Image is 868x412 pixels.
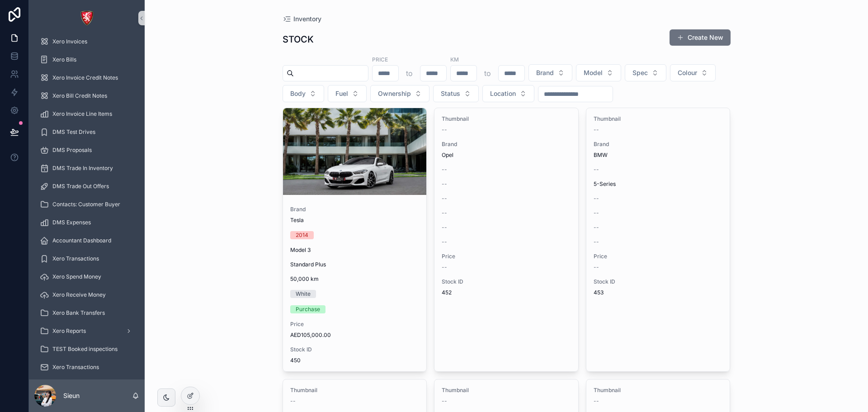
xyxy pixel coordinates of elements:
span: Price [290,321,420,328]
span: -- [442,166,447,173]
span: -- [442,195,447,202]
span: BMW [594,152,608,159]
span: Standard Plus [290,261,326,268]
p: to [484,68,491,79]
div: 2014 [296,231,308,239]
span: Colour [678,68,697,77]
span: -- [442,224,447,231]
button: Select Button [482,85,534,102]
span: 50,000 km [290,275,420,283]
span: TEST Booked inspections [52,346,118,353]
span: Spec [632,68,648,77]
button: Select Button [370,85,429,102]
span: -- [594,195,599,202]
span: AED105,000.00 [290,331,420,339]
div: scrollable content [29,36,145,379]
button: Select Button [283,85,324,102]
label: KM [450,55,459,63]
a: Create New [670,29,731,46]
span: Stock ID [290,346,420,353]
span: 452 [442,289,571,296]
span: DMS Trade Out Offers [52,183,109,190]
span: Stock ID [594,278,723,285]
button: Select Button [625,64,666,81]
span: Thumbnail [594,115,723,123]
span: Brand [594,141,723,148]
span: -- [442,180,447,188]
span: -- [594,238,599,246]
span: -- [594,166,599,173]
span: DMS Trade In Inventory [52,165,113,172]
a: Xero Spend Money [34,269,139,285]
img: App logo [80,11,94,25]
span: Xero Transactions [52,364,99,371]
label: Price [372,55,388,63]
span: Location [490,89,516,98]
a: Xero Bill Credit Notes [34,88,139,104]
a: Xero Invoice Credit Notes [34,70,139,86]
span: -- [442,264,447,271]
a: Xero Receive Money [34,287,139,303]
span: Xero Invoices [52,38,87,45]
a: BrandTesla2014Model 3Standard Plus50,000 kmWhitePurchasePriceAED105,000.00Stock ID450 [283,108,427,372]
a: DMS Test Drives [34,124,139,140]
p: Sieun [63,391,80,400]
span: Contacts: Customer Buyer [52,201,120,208]
a: TEST Booked inspections [34,341,139,357]
span: Model [584,68,603,77]
span: Status [441,89,460,98]
a: Xero Bank Transfers [34,305,139,321]
span: -- [442,238,447,246]
span: Xero Bills [52,56,76,63]
span: -- [290,398,296,405]
span: -- [594,126,599,133]
a: Xero Transactions [34,359,139,375]
span: -- [442,209,447,217]
span: Body [290,89,306,98]
span: Xero Bank Transfers [52,309,105,317]
a: Xero Reports [34,323,139,339]
span: Brand [290,206,420,213]
span: Ownership [378,89,411,98]
button: Select Button [576,64,621,81]
span: Brand [442,141,571,148]
a: Thumbnail--BrandBMW--5-Series--------Price--Stock ID453 [586,108,731,372]
span: Xero Bill Credit Notes [52,92,107,99]
a: DMS Trade In Inventory [34,160,139,176]
span: -- [594,398,599,405]
div: Purchase [296,305,320,313]
span: 5-Series [594,180,616,188]
span: Accountant Dashboard [52,237,111,244]
span: Opel [442,152,453,159]
span: -- [442,126,447,133]
span: Thumbnail [290,387,420,394]
span: Inventory [293,14,321,24]
span: -- [594,264,599,271]
span: 453 [594,289,723,296]
span: Brand [536,68,554,77]
button: Select Button [328,85,367,102]
a: Xero Invoices [34,33,139,50]
button: Select Button [670,64,716,81]
div: White [296,290,311,298]
a: Xero Transactions [34,251,139,267]
button: Select Button [528,64,572,81]
span: Xero Receive Money [52,291,106,298]
span: Xero Transactions [52,255,99,262]
span: Thumbnail [594,387,723,394]
span: Xero Spend Money [52,273,101,280]
a: Inventory [283,14,321,24]
a: Xero Bills [34,52,139,68]
span: Tesla [290,217,304,224]
p: to [406,68,413,79]
span: DMS Proposals [52,147,92,154]
span: -- [442,398,447,405]
a: Xero Invoice Line Items [34,106,139,122]
span: -- [594,224,599,231]
span: Xero Invoice Line Items [52,110,112,118]
span: -- [594,209,599,217]
span: Xero Invoice Credit Notes [52,74,118,81]
span: DMS Expenses [52,219,91,226]
a: Thumbnail--BrandOpel------------Price--Stock ID452 [434,108,579,372]
span: Thumbnail [442,387,571,394]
